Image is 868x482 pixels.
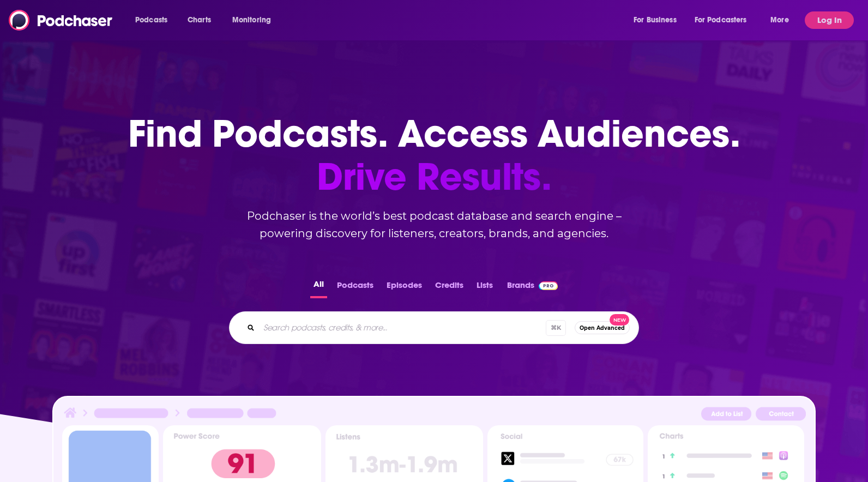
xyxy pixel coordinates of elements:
span: Monitoring [232,13,271,28]
span: ⌘ K [546,320,566,336]
span: For Business [634,13,677,28]
button: All [310,277,327,298]
a: BrandsPodchaser Pro [507,277,558,298]
button: Lists [473,277,496,298]
input: Search podcasts, credits, & more... [259,319,546,336]
span: Drive Results. [128,155,740,198]
span: New [610,314,629,326]
button: open menu [763,11,803,29]
h1: Find Podcasts. Access Audiences. [128,112,740,198]
img: Podchaser Pro [539,281,558,290]
button: Podcasts [334,277,377,298]
button: open menu [225,11,285,29]
img: Podchaser - Follow, Share and Rate Podcasts [9,10,113,31]
span: Charts [188,13,211,28]
button: open menu [688,11,763,29]
button: open menu [128,11,182,29]
img: Podcast Insights Header [62,406,806,425]
button: Episodes [383,277,425,298]
span: For Podcasters [695,13,747,28]
span: Open Advanced [580,325,625,331]
button: Credits [432,277,467,298]
span: More [770,13,789,28]
button: Open AdvancedNew [575,321,630,334]
a: Charts [180,11,218,29]
h2: Podchaser is the world’s best podcast database and search engine – powering discovery for listene... [216,207,652,242]
span: Podcasts [135,13,167,28]
button: open menu [626,11,690,29]
button: Log In [805,11,854,29]
div: Search podcasts, credits, & more... [229,311,639,344]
